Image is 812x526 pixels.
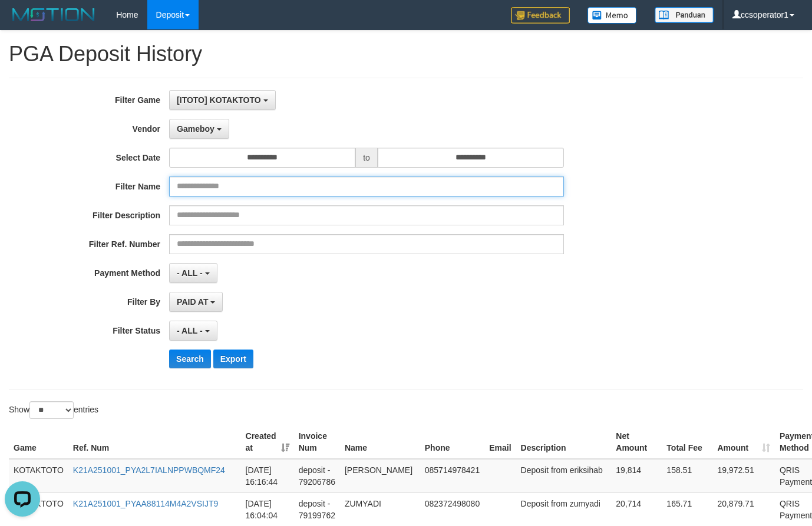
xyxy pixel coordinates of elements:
[241,459,294,493] td: [DATE] 16:16:44
[169,119,229,139] button: Gameboy
[712,425,775,459] th: Amount: activate to sort column ascending
[294,459,340,493] td: deposit - 79206786
[241,492,294,526] td: [DATE] 16:04:04
[516,459,612,493] td: Deposit from eriksihab
[587,7,637,24] img: Button%20Memo.svg
[9,425,68,459] th: Game
[484,425,516,459] th: Email
[241,425,294,459] th: Created at: activate to sort column ascending
[511,7,570,24] img: Feedback.jpg
[712,459,775,493] td: 19,972.51
[169,349,211,368] button: Search
[420,425,484,459] th: Phone
[420,492,484,526] td: 082372498080
[516,492,612,526] td: Deposit from zumyadi
[29,401,74,419] select: Showentries
[294,425,340,459] th: Invoice Num
[177,326,203,335] span: - ALL -
[169,263,217,283] button: - ALL -
[340,459,420,493] td: [PERSON_NAME]
[9,459,68,493] td: KOTAKTOTO
[73,499,218,508] a: K21A251001_PYAA88114M4A2VSIJT9
[9,42,803,66] h1: PGA Deposit History
[177,95,261,105] span: [ITOTO] KOTAKTOTO
[73,465,225,475] a: K21A251001_PYA2L7IALNPPWBQMF24
[340,492,420,526] td: ZUMYADI
[177,297,208,307] span: PAID AT
[662,425,712,459] th: Total Fee
[712,492,775,526] td: 20,879.71
[611,459,662,493] td: 19,814
[662,459,712,493] td: 158.51
[655,7,714,23] img: panduan.png
[169,90,275,110] button: [ITOTO] KOTAKTOTO
[662,492,712,526] td: 165.71
[213,349,253,368] button: Export
[420,459,484,493] td: 085714978421
[611,492,662,526] td: 20,714
[177,268,203,278] span: - ALL -
[177,124,214,134] span: Gameboy
[516,425,612,459] th: Description
[5,5,40,40] button: Open LiveChat chat widget
[9,401,98,419] label: Show entries
[340,425,420,459] th: Name
[294,492,340,526] td: deposit - 79199762
[169,292,223,312] button: PAID AT
[355,148,378,168] span: to
[9,6,98,24] img: MOTION_logo.png
[68,425,241,459] th: Ref. Num
[169,321,217,341] button: - ALL -
[611,425,662,459] th: Net Amount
